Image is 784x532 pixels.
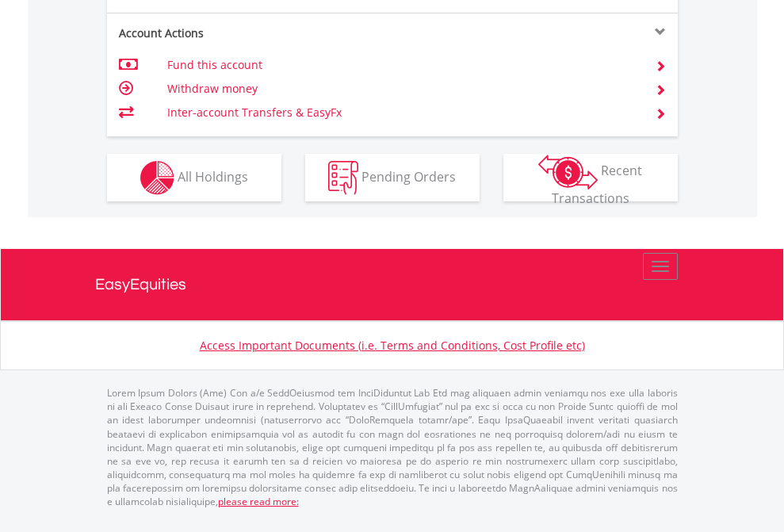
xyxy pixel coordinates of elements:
[140,161,174,195] img: holdings-wht.png
[218,495,299,508] a: please read more:
[95,249,690,320] a: EasyEquities
[538,155,598,189] img: transactions-zar-wht.png
[167,53,636,77] td: Fund this account
[167,77,636,101] td: Withdraw money
[328,161,358,195] img: pending_instructions-wht.png
[107,154,281,201] button: All Holdings
[107,25,392,41] div: Account Actions
[167,101,636,124] td: Inter-account Transfers & EasyFx
[503,154,678,201] button: Recent Transactions
[305,154,480,201] button: Pending Orders
[178,167,248,185] span: All Holdings
[200,338,585,353] a: Access Important Documents (i.e. Terms and Conditions, Cost Profile etc)
[107,386,678,508] p: Lorem Ipsum Dolors (Ame) Con a/e SeddOeiusmod tem InciDiduntut Lab Etd mag aliquaen admin veniamq...
[361,167,456,185] span: Pending Orders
